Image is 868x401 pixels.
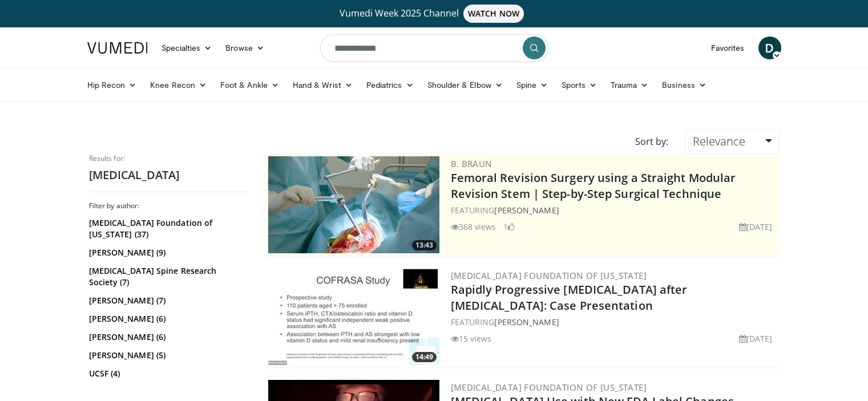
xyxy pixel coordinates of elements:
[89,265,246,288] a: [MEDICAL_DATA] Spine Research Society (7)
[80,74,144,96] a: Hip Recon
[758,37,781,59] a: D
[155,37,219,59] a: Specialties
[451,204,777,216] div: FEATURING
[268,156,439,253] a: 13:43
[604,74,656,96] a: Trauma
[89,168,249,183] h2: [MEDICAL_DATA]
[739,333,773,345] li: [DATE]
[463,5,524,23] span: WATCH NOW
[451,282,688,313] a: Rapidly Progressive [MEDICAL_DATA] after [MEDICAL_DATA]: Case Presentation
[320,34,548,62] input: Search topics, interventions
[89,295,246,306] a: [PERSON_NAME] (7)
[286,74,360,96] a: Hand & Wrist
[739,221,773,233] li: [DATE]
[89,313,246,325] a: [PERSON_NAME] (6)
[451,221,496,233] li: 368 views
[451,170,736,201] a: Femoral Revision Surgery using a Straight Modular Revision Stem | Step-by-Step Surgical Technique
[704,37,752,59] a: Favorites
[451,270,647,281] a: [MEDICAL_DATA] Foundation of [US_STATE]
[451,316,777,328] div: FEATURING
[89,5,780,23] a: Vumedi Week 2025 ChannelWATCH NOW
[627,129,677,154] div: Sort by:
[89,331,246,343] a: [PERSON_NAME] (6)
[213,74,286,96] a: Foot & Ankle
[451,382,647,393] a: [MEDICAL_DATA] Foundation of [US_STATE]
[685,129,779,154] a: Relevance
[451,333,492,345] li: 15 views
[503,221,515,233] li: 1
[87,42,148,54] img: VuMedi Logo
[219,37,271,59] a: Browse
[510,74,555,96] a: Spine
[268,156,439,253] img: 4275ad52-8fa6-4779-9598-00e5d5b95857.300x170_q85_crop-smart_upscale.jpg
[412,240,437,250] span: 13:43
[89,201,249,210] h3: Filter by author:
[360,74,421,96] a: Pediatrics
[89,350,246,361] a: [PERSON_NAME] (5)
[268,268,439,365] a: 14:49
[451,158,492,169] a: B. Braun
[555,74,604,96] a: Sports
[421,74,510,96] a: Shoulder & Elbow
[494,205,559,216] a: [PERSON_NAME]
[693,133,745,149] span: Relevance
[143,74,213,96] a: Knee Recon
[412,352,437,362] span: 14:49
[89,368,246,379] a: UCSF (4)
[89,217,246,240] a: [MEDICAL_DATA] Foundation of [US_STATE] (37)
[494,317,559,327] a: [PERSON_NAME]
[268,268,439,365] img: 58ca2dbc-6140-4ab6-8a0f-ad0e323f55d2.300x170_q85_crop-smart_upscale.jpg
[655,74,713,96] a: Business
[89,247,246,258] a: [PERSON_NAME] (9)
[89,154,249,163] p: Results for:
